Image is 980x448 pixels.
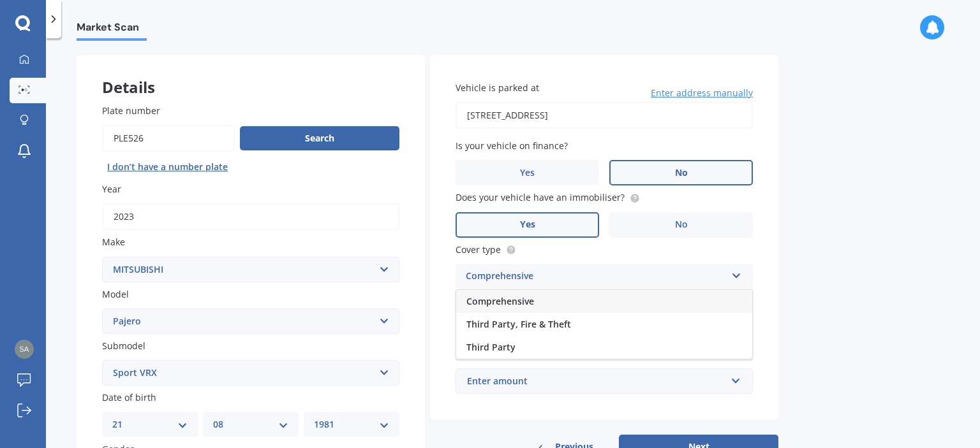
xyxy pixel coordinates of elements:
span: Third Party, Fire & Theft [466,318,571,330]
div: Details [77,55,425,94]
span: Date of birth [102,391,156,403]
input: YYYY [102,203,399,230]
span: Yes [520,219,535,230]
span: Is your vehicle on finance? [456,140,568,152]
span: Comprehensive [466,295,534,307]
span: Enter address manually [651,87,753,99]
span: Make [102,236,125,249]
span: Vehicle is parked at [456,82,539,94]
span: Submodel [102,340,145,352]
span: Does your vehicle have an immobiliser? [456,192,625,204]
input: Enter plate number [102,125,235,152]
span: Year [102,183,121,195]
span: Plate number [102,105,160,117]
span: Model [102,288,129,300]
img: 6d288be25e36b11e430b6bd5da6fd625 [15,340,34,359]
span: No [675,219,688,230]
button: Search [240,126,399,150]
span: Market Scan [77,21,147,38]
div: Comprehensive [466,269,726,284]
span: Yes [520,168,535,178]
button: I don’t have a number plate [102,157,233,177]
span: Third Party [466,341,516,353]
span: Cover type [456,243,501,256]
input: Enter address [456,102,753,129]
span: No [675,168,688,178]
div: Enter amount [467,374,726,388]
